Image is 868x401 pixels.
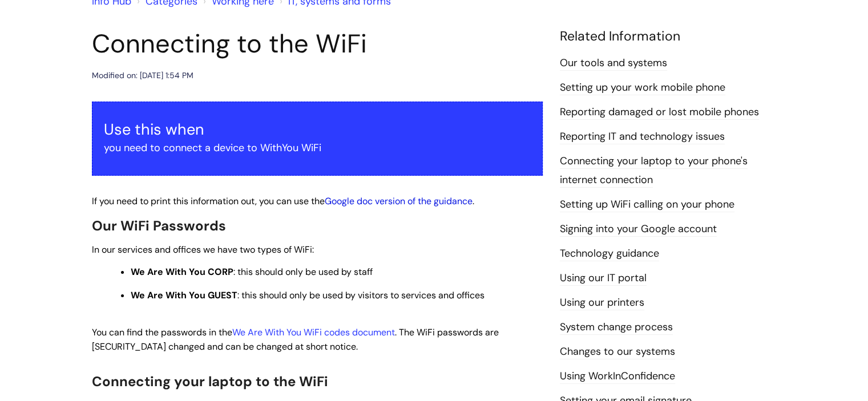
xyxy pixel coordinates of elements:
[92,372,328,390] span: Connecting your laptop to the WiFi
[131,289,485,301] span: : this should only be used by visitors to services and offices
[325,195,473,207] a: Google doc version of the guidance
[92,217,226,234] span: Our WiFi Passwords
[232,326,395,338] a: We Are With You WiFi codes document
[560,246,659,261] a: Technology guidance
[560,320,673,335] a: System change process
[560,222,717,237] a: Signing into your Google account
[104,120,531,139] h3: Use this when
[560,29,777,44] h4: Related Information
[560,369,675,384] a: Using WorkInConfidence
[560,56,667,71] a: Our tools and systems
[560,295,644,310] a: Using our printers
[560,197,734,212] a: Setting up WiFi calling on your phone
[92,195,474,207] span: If you need to print this information out, you can use the .
[92,326,499,353] span: You can find the passwords in the . The WiFi passwords are [SECURITY_DATA] changed and can be cha...
[131,266,373,278] span: : this should only be used by staff
[92,29,543,59] h1: Connecting to the WiFi
[560,154,748,187] a: Connecting your laptop to your phone's internet connection
[560,80,725,95] a: Setting up your work mobile phone
[560,345,675,359] a: Changes to our systems
[92,68,193,83] div: Modified on: [DATE] 1:54 PM
[131,266,233,278] strong: We Are With You CORP
[131,289,237,301] strong: We Are With You GUEST
[92,244,314,256] span: In our services and offices we have two types of WiFi:
[104,139,531,157] p: you need to connect a device to WithYou WiFi
[560,129,725,144] a: Reporting IT and technology issues
[560,105,759,120] a: Reporting damaged or lost mobile phones
[560,271,647,286] a: Using our IT portal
